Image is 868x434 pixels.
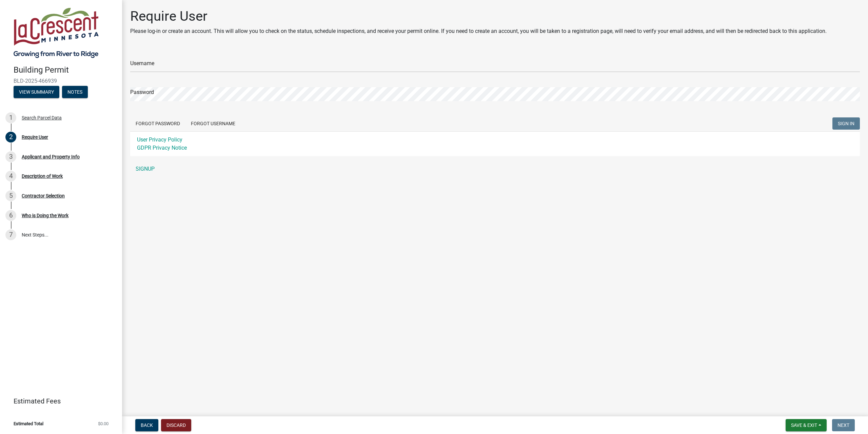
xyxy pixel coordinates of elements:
[137,136,182,143] a: User Privacy Policy
[5,229,16,240] div: 7
[5,171,16,182] div: 4
[832,419,855,431] button: Next
[832,117,860,130] button: SIGN IN
[14,90,59,95] wm-modal-confirm: Summary
[786,419,827,431] button: Save & Exit
[14,7,99,58] img: City of La Crescent, Minnesota
[5,112,16,123] div: 1
[135,419,158,431] button: Back
[14,65,117,75] h4: Building Permit
[5,190,16,201] div: 5
[62,90,88,95] wm-modal-confirm: Notes
[837,422,849,428] span: Next
[62,86,88,98] button: Notes
[22,213,68,218] div: Who is Doing the Work
[161,419,191,431] button: Discard
[14,86,59,98] button: View Summary
[137,145,187,151] a: GDPR Privacy Notice
[130,117,185,130] button: Forgot Password
[130,8,827,24] h1: Require User
[5,210,16,221] div: 6
[98,421,108,426] span: $0.00
[838,121,854,126] span: SIGN IN
[14,421,43,426] span: Estimated Total
[130,27,827,35] p: Please log-in or create an account. This will allow you to check on the status, schedule inspecti...
[14,78,108,84] span: BLD-2025-466939
[130,162,860,176] a: SIGNUP
[5,132,16,143] div: 2
[22,135,48,139] div: Require User
[185,117,241,130] button: Forgot Username
[22,193,65,198] div: Contractor Selection
[5,151,16,162] div: 3
[22,115,62,120] div: Search Parcel Data
[22,154,80,159] div: Applicant and Property Info
[5,394,111,408] a: Estimated Fees
[22,174,63,178] div: Description of Work
[791,422,817,428] span: Save & Exit
[141,422,153,428] span: Back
